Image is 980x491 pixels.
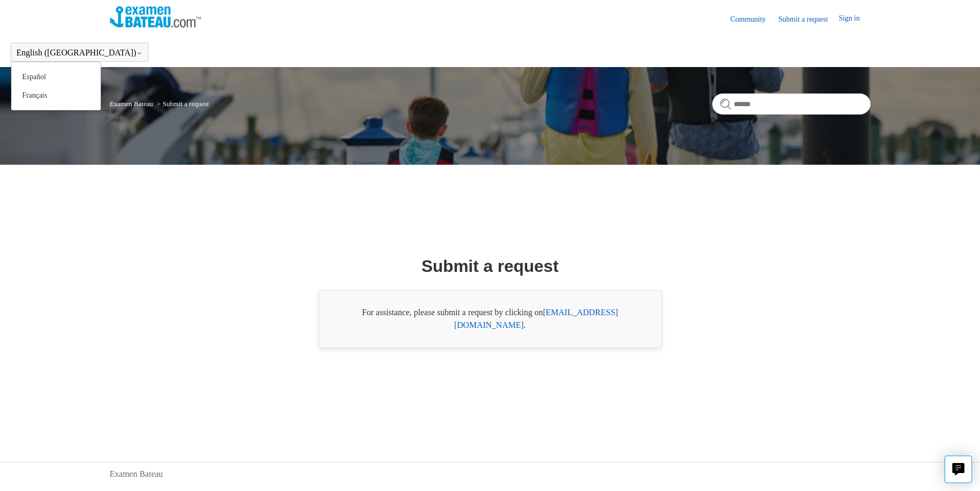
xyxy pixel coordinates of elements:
[110,100,153,108] a: Examen Bateau
[319,290,662,348] div: For assistance, please submit a request by clicking on .
[110,100,155,108] li: Examen Bateau
[110,468,163,480] a: Examen Bateau
[155,100,209,108] li: Submit a request
[712,93,871,115] input: Search
[16,48,143,58] button: English ([GEOGRAPHIC_DATA])
[422,253,559,279] h1: Submit a request
[945,456,972,483] button: Live chat
[12,86,100,105] a: Français
[110,6,201,27] img: Examen Bateau Help Center home page
[12,68,100,86] a: Español
[730,14,776,25] a: Community
[838,13,870,25] a: Sign in
[778,14,838,25] a: Submit a request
